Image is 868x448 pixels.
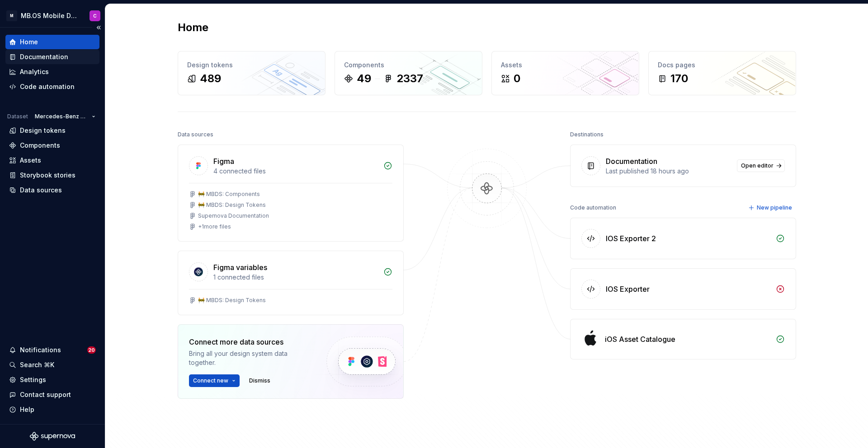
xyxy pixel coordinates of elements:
div: 0 [514,71,520,86]
h2: Home [178,20,208,35]
button: Connect new [189,374,240,387]
a: Analytics [5,65,99,79]
div: Design tokens [187,61,316,70]
button: New pipeline [745,201,796,214]
div: Assets [501,61,630,70]
button: Help [5,402,99,417]
a: Design tokens [5,123,99,138]
button: MMB.OS Mobile Design SystemC [2,6,103,25]
div: Assets [20,156,41,165]
div: Destinations [570,128,604,141]
button: Mercedes-Benz 2.0 [31,110,99,123]
div: Figma [213,156,234,167]
div: Documentation [20,52,68,61]
a: Components492337 [335,51,482,95]
button: Search ⌘K [5,358,99,372]
div: iOS Asset Catalogue [605,334,675,345]
a: Docs pages170 [648,51,796,95]
a: Design tokens489 [178,51,325,95]
div: M [6,10,17,21]
div: Documentation [606,156,657,167]
a: Data sources [5,183,99,197]
button: Collapse sidebar [92,21,105,34]
div: Components [20,141,60,150]
div: MB.OS Mobile Design System [21,11,79,20]
div: Analytics [20,67,49,76]
a: Open editor [737,159,785,172]
div: Home [20,37,38,47]
a: Assets0 [491,51,639,95]
a: Assets [5,153,99,168]
a: Figma variables1 connected files🚧 MBDS: Design Tokens [178,251,404,315]
div: Design tokens [20,126,66,135]
div: Last published 18 hours ago [606,167,731,176]
div: Dataset [7,113,28,120]
div: Connect more data sources [189,336,311,347]
span: Mercedes-Benz 2.0 [35,113,88,120]
div: Search ⌘K [20,360,54,369]
div: 2337 [396,71,423,86]
div: Help [20,405,34,414]
div: 489 [200,71,221,86]
div: Bring all your design system data together. [189,349,311,367]
div: Notifications [20,345,61,355]
div: IOS Exporter [606,284,650,294]
span: Connect new [193,377,228,384]
div: Data sources [20,186,62,195]
div: Settings [20,375,46,384]
span: Dismiss [249,377,270,384]
svg: Supernova Logo [30,432,75,441]
div: C [93,12,97,19]
div: 49 [357,71,371,86]
a: Documentation [5,50,99,64]
span: Open editor [741,162,774,169]
div: Components [344,61,473,70]
div: 1 connected files [213,273,378,282]
div: 🚧 MBDS: Design Tokens [198,297,266,304]
div: + 1 more files [198,223,231,230]
a: Settings [5,373,99,387]
button: Contact support [5,387,99,402]
div: Docs pages [658,61,787,70]
div: Contact support [20,390,71,399]
div: 4 connected files [213,167,378,176]
div: IOS Exporter 2 [606,233,656,244]
a: Figma4 connected files🚧 MBDS: Components🚧 MBDS: Design TokensSupernova Documentation+1more files [178,145,404,242]
span: New pipeline [757,204,792,211]
span: 20 [87,346,96,354]
button: Notifications20 [5,343,99,357]
a: Home [5,35,99,49]
div: 🚧 MBDS: Components [198,191,260,198]
div: Data sources [178,128,213,141]
a: Code automation [5,79,99,94]
a: Components [5,138,99,153]
div: 🚧 MBDS: Design Tokens [198,201,266,209]
a: Storybook stories [5,168,99,182]
div: Code automation [20,82,75,91]
div: Code automation [570,201,616,214]
div: Storybook stories [20,171,75,180]
div: Supernova Documentation [198,212,269,219]
div: Figma variables [213,262,267,273]
button: Dismiss [245,374,274,387]
div: 170 [670,71,688,86]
